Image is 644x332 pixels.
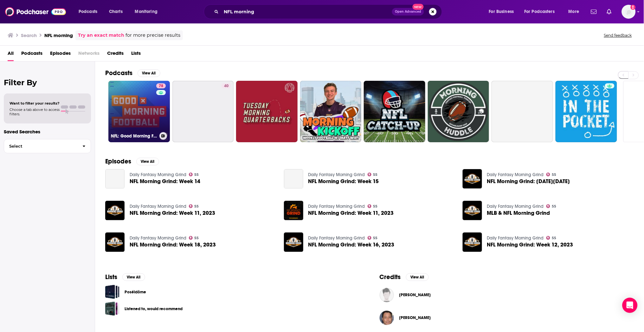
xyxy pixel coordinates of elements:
a: 55 [546,173,557,176]
p: Saved Searches [4,129,91,135]
span: 55 [552,173,556,176]
a: EpisodesView All [105,157,159,165]
img: NFL Morning Grind: Week 11, 2023 [105,201,125,220]
span: Podcasts [79,7,97,16]
span: 55 [194,237,199,239]
h3: Search [21,32,37,38]
img: NFL Morning Grind: Week 12, 2023 [463,233,482,252]
a: MLB & NFL Morning Grind [487,210,550,216]
span: [PERSON_NAME] [399,292,431,297]
button: open menu [520,7,564,17]
img: Steve Wyche [380,311,394,325]
span: All [8,48,14,61]
img: MLB & NFL Morning Grind [463,201,482,220]
a: 40 [222,83,231,88]
a: 55 [189,204,199,208]
svg: Add a profile image [631,5,636,10]
button: Cameron WolfeCameron Wolfe [380,285,634,305]
a: Show notifications dropdown [604,6,614,17]
a: 55 [189,173,199,176]
img: Podchaser - Follow, Share and Rate Podcasts [5,6,66,18]
a: Daily Fantasy Morning Grind [308,172,365,177]
span: 78 [159,83,163,89]
a: NFL Morning Grind: Week 11, 2023 [284,201,303,220]
a: Poséidôme [105,285,119,299]
h2: Credits [380,273,401,281]
span: Credits [107,48,124,61]
button: open menu [564,7,587,17]
a: NFL Morning Grind: Week 14 [130,179,200,184]
a: 78 [156,83,166,88]
a: Show notifications dropdown [589,6,599,17]
button: View All [122,273,145,281]
span: For Podcasters [525,7,555,16]
a: NFL Morning Grind: Week 18, 2023 [130,242,216,247]
a: Daily Fantasy Morning Grind [487,204,544,209]
a: Poséidôme [125,289,146,296]
button: open menu [485,7,522,17]
a: NFL Morning Grind: Thanksgiving Day [463,169,482,188]
img: NFL Morning Grind: Week 18, 2023 [105,233,125,252]
a: NFL Morning Grind: Week 14 [105,169,125,188]
a: Try an exact match [78,32,124,39]
a: 55 [368,173,378,176]
span: NFL Morning Grind: Week 15 [308,179,379,184]
span: Monitoring [135,7,158,16]
a: Daily Fantasy Morning Grind [130,204,186,209]
button: Send feedback [602,33,634,38]
a: 78NFL: Good Morning Football [108,81,170,142]
button: View All [406,273,429,281]
span: Select [4,144,77,148]
h2: Filter By [4,78,91,87]
span: for more precise results [126,32,180,39]
a: Cameron Wolfe [399,292,431,297]
a: Daily Fantasy Morning Grind [487,235,544,241]
span: NFL Morning Grind: [DATE][DATE] [487,179,570,184]
a: 55 [368,204,378,208]
a: NFL Morning Grind: Week 11, 2023 [308,210,394,216]
span: Charts [109,7,123,16]
a: NFL Morning Grind: Week 16, 2023 [308,242,395,247]
span: 55 [552,205,556,208]
span: More [569,7,579,16]
div: Search podcasts, credits, & more... [210,4,448,19]
a: PodcastsView All [105,69,160,77]
span: Choose a tab above to access filters. [10,107,60,116]
a: NFL Morning Grind: Week 12, 2023 [487,242,573,247]
span: 55 [552,237,556,239]
span: Podcasts [21,48,42,61]
h2: Episodes [105,157,131,165]
a: Listened to, would recommend [105,302,119,316]
a: Daily Fantasy Morning Grind [487,172,544,177]
h3: NFL morning [44,32,73,38]
a: 55 [546,204,557,208]
button: View All [138,69,160,77]
span: NFL Morning Grind: Week 11, 2023 [130,210,215,216]
a: 55 [189,236,199,240]
button: Select [4,139,91,153]
h2: Lists [105,273,117,281]
a: Daily Fantasy Morning Grind [308,235,365,241]
img: NFL Morning Grind: Week 16, 2023 [284,233,303,252]
a: Steve Wyche [399,315,431,320]
a: Lists [131,48,141,61]
span: Networks [78,48,100,61]
span: 55 [373,237,377,239]
span: Want to filter your results? [10,101,60,105]
span: Open Advanced [395,10,421,13]
img: Cameron Wolfe [380,288,394,302]
a: Daily Fantasy Morning Grind [308,204,365,209]
h3: NFL: Good Morning Football [111,133,157,139]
